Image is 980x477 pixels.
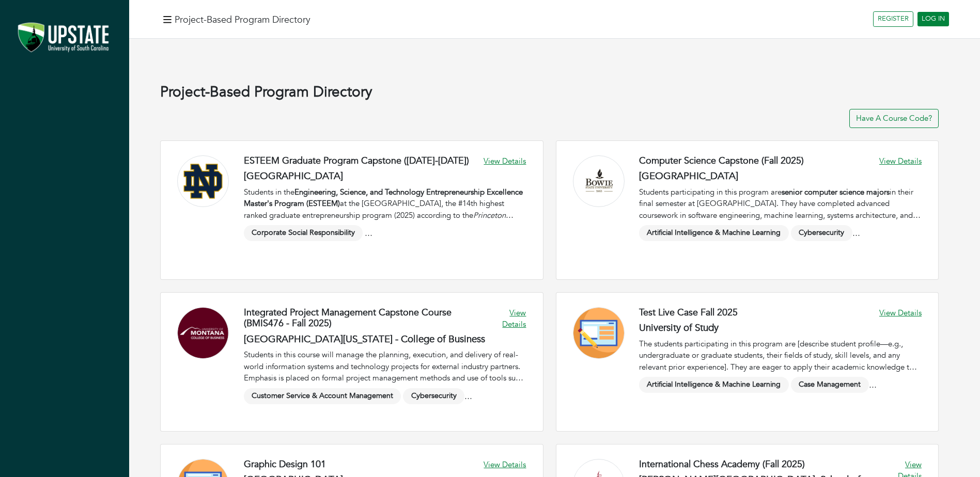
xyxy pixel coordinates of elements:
img: Screenshot%202024-05-21%20at%2011.01.47%E2%80%AFAM.png [10,18,119,58]
a: Have A Course Code? [849,109,939,128]
a: LOG IN [917,12,949,26]
h4: Project-Based Program Directory [175,14,310,26]
a: REGISTER [873,11,913,27]
h4: Project-Based Program Directory [160,84,939,101]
